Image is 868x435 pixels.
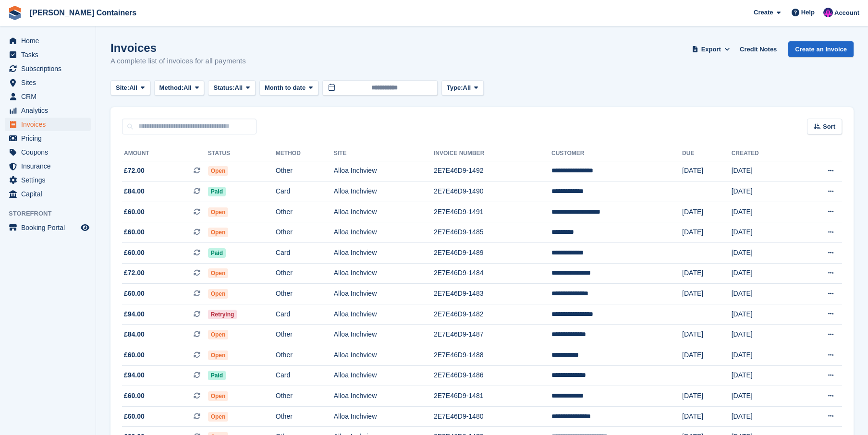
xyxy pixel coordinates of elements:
[213,83,234,93] span: Status:
[208,248,226,258] span: Paid
[276,243,334,264] td: Card
[183,83,192,93] span: All
[5,132,91,145] a: menu
[441,80,484,96] button: Type: All
[754,8,773,17] span: Create
[334,222,434,243] td: Alloa Inchview
[276,284,334,304] td: Other
[265,83,306,93] span: Month to date
[110,80,150,96] button: Site: All
[208,146,276,161] th: Status
[124,186,145,196] span: £84.00
[434,161,551,181] td: 2E7E46D9-1492
[276,181,334,202] td: Card
[276,325,334,345] td: Other
[276,202,334,222] td: Other
[208,371,226,380] span: Paid
[334,243,434,264] td: Alloa Inchview
[801,8,815,17] span: Help
[5,90,91,103] a: menu
[124,411,145,422] span: £60.00
[21,34,79,48] span: Home
[208,412,229,422] span: Open
[5,76,91,89] a: menu
[334,263,434,284] td: Alloa Inchview
[5,159,91,173] a: menu
[823,122,835,132] span: Sort
[208,310,237,319] span: Retrying
[110,41,246,54] h1: Invoices
[434,263,551,284] td: 2E7E46D9-1484
[434,304,551,325] td: 2E7E46D9-1482
[208,330,229,339] span: Open
[434,406,551,427] td: 2E7E46D9-1480
[276,365,334,386] td: Card
[434,222,551,243] td: 2E7E46D9-1485
[208,166,229,176] span: Open
[5,221,91,234] a: menu
[701,45,721,54] span: Export
[276,386,334,407] td: Other
[682,345,732,366] td: [DATE]
[434,181,551,202] td: 2E7E46D9-1490
[434,365,551,386] td: 2E7E46D9-1486
[5,62,91,75] a: menu
[788,41,854,57] a: Create an Invoice
[21,118,79,131] span: Invoices
[259,80,318,96] button: Month to date
[447,83,463,93] span: Type:
[5,48,91,61] a: menu
[5,118,91,131] a: menu
[21,187,79,201] span: Capital
[21,145,79,159] span: Coupons
[129,83,137,93] span: All
[122,146,208,161] th: Amount
[21,221,79,234] span: Booking Portal
[551,146,682,161] th: Customer
[334,406,434,427] td: Alloa Inchview
[732,386,795,407] td: [DATE]
[276,161,334,181] td: Other
[21,62,79,75] span: Subscriptions
[434,243,551,264] td: 2E7E46D9-1489
[834,8,859,18] span: Account
[732,263,795,284] td: [DATE]
[682,263,732,284] td: [DATE]
[116,83,129,93] span: Site:
[334,345,434,366] td: Alloa Inchview
[682,325,732,345] td: [DATE]
[732,325,795,345] td: [DATE]
[208,350,229,360] span: Open
[276,345,334,366] td: Other
[208,187,226,196] span: Paid
[124,289,145,299] span: £60.00
[208,207,229,217] span: Open
[124,370,145,380] span: £94.00
[732,365,795,386] td: [DATE]
[463,83,471,93] span: All
[276,146,334,161] th: Method
[732,284,795,304] td: [DATE]
[276,406,334,427] td: Other
[124,309,145,319] span: £94.00
[154,80,205,96] button: Method: All
[682,161,732,181] td: [DATE]
[682,406,732,427] td: [DATE]
[124,248,145,258] span: £60.00
[334,202,434,222] td: Alloa Inchview
[159,83,184,93] span: Method:
[334,284,434,304] td: Alloa Inchview
[21,76,79,89] span: Sites
[732,345,795,366] td: [DATE]
[124,391,145,401] span: £60.00
[334,181,434,202] td: Alloa Inchview
[682,222,732,243] td: [DATE]
[5,173,91,187] a: menu
[21,48,79,61] span: Tasks
[732,146,795,161] th: Created
[334,161,434,181] td: Alloa Inchview
[21,132,79,145] span: Pricing
[124,207,145,217] span: £60.00
[208,80,255,96] button: Status: All
[9,209,96,218] span: Storefront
